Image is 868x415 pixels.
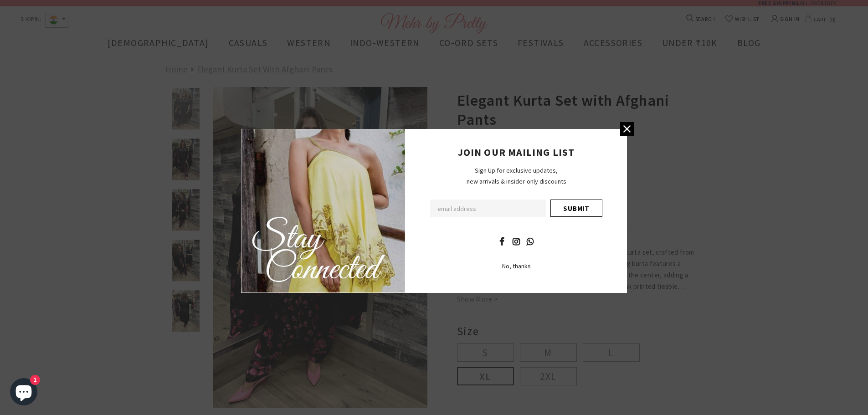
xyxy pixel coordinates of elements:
span: Sign Up for exclusive updates, new arrivals & insider-only discounts [467,166,566,185]
inbox-online-store-chat: Shopify online store chat [7,378,40,408]
input: Submit [550,200,602,217]
span: No, thanks [502,262,531,270]
input: Email Address [430,200,546,217]
span: JOIN OUR MAILING LIST [458,146,575,159]
a: Close [620,122,634,136]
